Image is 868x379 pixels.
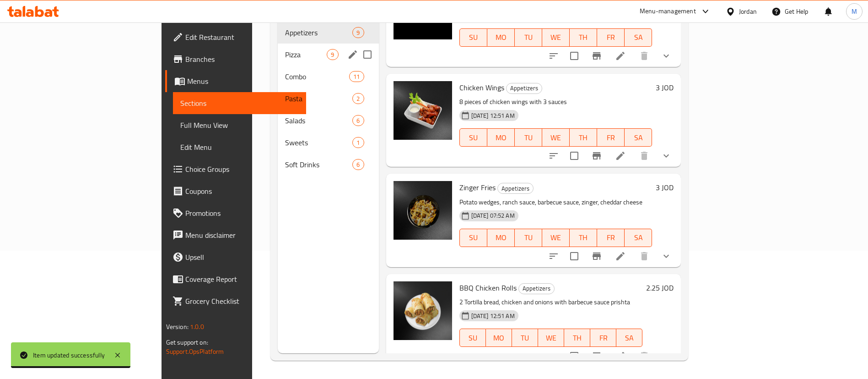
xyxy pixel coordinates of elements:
button: SU [459,329,486,347]
div: Appetizers [518,283,555,294]
a: Sections [173,92,307,114]
button: SA [625,28,652,47]
button: WE [538,329,564,347]
svg: Show Choices [661,150,672,161]
span: Pasta [285,93,352,104]
span: Promotions [185,208,299,219]
button: SA [625,229,652,247]
p: 2 Tortilla bread, chicken and onions with barbecue sauce prishta [459,297,643,308]
span: TU [516,331,534,345]
span: Appetizers [507,83,542,93]
span: SA [628,31,648,44]
button: TU [515,229,542,247]
span: Edit Menu [180,142,299,153]
span: Select to update [565,146,584,165]
a: Branches [165,48,307,70]
span: TH [568,331,587,345]
span: MO [491,131,511,144]
span: Menus [187,76,299,87]
div: Soft Drinks [285,159,352,170]
button: delete [633,45,655,67]
span: TH [573,231,593,244]
p: Potato wedges, ranch sauce, barbecue sauce, zinger, cheddar cheese [459,197,652,208]
button: delete [633,245,655,267]
span: Sections [180,98,299,109]
h6: 3 JOD [656,81,674,94]
span: TH [573,31,593,44]
a: Upsell [165,246,307,268]
span: FR [601,31,621,44]
a: Edit menu item [615,351,626,362]
button: TH [564,329,590,347]
span: Get support on: [166,336,208,348]
h6: 3 JOD [656,181,674,194]
a: Edit menu item [615,50,626,61]
button: TH [570,28,597,47]
nav: Menu sections [278,18,378,179]
span: TU [518,131,539,144]
span: TU [518,231,539,244]
div: Appetizers9 [278,22,378,44]
button: FR [597,28,625,47]
span: SA [628,231,648,244]
button: show more [655,145,677,167]
button: TH [570,128,597,147]
span: [DATE] 12:51 AM [468,312,518,320]
span: Choice Groups [185,164,299,175]
span: [DATE] 12:51 AM [468,111,518,120]
button: SA [616,329,642,347]
button: MO [487,128,515,147]
a: Support.OpsPlatform [166,346,224,357]
img: Zinger Fries [394,181,452,240]
span: SA [628,131,648,144]
span: MO [491,31,511,44]
a: Choice Groups [165,158,307,180]
button: TU [515,128,542,147]
span: Select to update [565,247,584,266]
button: Branch-specific-item [586,245,608,267]
button: SU [459,128,487,147]
div: items [349,71,364,82]
span: Combo [285,71,349,82]
div: items [352,93,364,104]
div: Pasta2 [278,88,378,110]
span: 11 [350,72,363,81]
span: MO [490,331,508,345]
button: Branch-specific-item [586,345,608,367]
span: Menu disclaimer [185,230,299,241]
span: Coupons [185,186,299,197]
button: SA [625,128,652,147]
img: Chicken Wings [394,81,452,140]
span: WE [546,131,566,144]
img: BBQ Chicken Rolls [394,281,452,340]
button: MO [487,229,515,247]
button: sort-choices [543,145,565,167]
span: SU [464,231,484,244]
a: Edit menu item [615,251,626,262]
div: Pizza9edit [278,44,378,66]
span: [DATE] 07:52 AM [468,211,518,220]
span: WE [542,331,561,345]
div: Soft Drinks6 [278,154,378,176]
span: SA [620,331,639,345]
p: 8 pieces of chicken wings with 3 sauces [459,96,652,108]
span: Upsell [185,252,299,263]
span: TH [573,131,593,144]
a: Edit menu item [615,150,626,161]
span: FR [594,331,613,345]
span: FR [601,231,621,244]
button: FR [590,329,616,347]
div: Item updated successfully [33,350,105,360]
button: Branch-specific-item [586,145,608,167]
button: Branch-specific-item [586,45,608,67]
span: 9 [327,50,338,59]
span: SU [464,331,482,345]
button: MO [487,28,515,47]
span: Grocery Checklist [185,296,299,307]
button: TU [512,329,538,347]
button: show more [655,245,677,267]
span: 2 [353,94,363,103]
div: Appetizers [497,183,534,194]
